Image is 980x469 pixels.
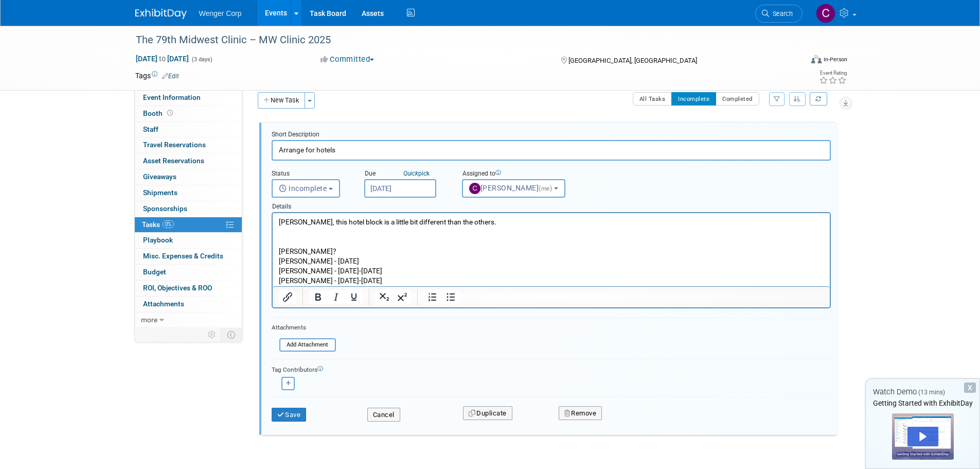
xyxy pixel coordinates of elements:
input: Name of task or a short description [272,140,831,160]
a: Refresh [810,92,827,106]
img: Cynde Bock [816,4,835,23]
button: Cancel [367,408,400,422]
button: Numbered list [424,290,441,304]
img: ExhibitDay [135,9,187,19]
span: [DATE] [DATE] [135,54,189,63]
button: [PERSON_NAME](me) [462,179,565,198]
div: Details [272,198,831,212]
div: Event Rating [819,71,847,76]
a: Quickpick [401,169,432,178]
a: more [135,312,242,328]
div: Play [907,427,938,446]
span: ROI, Objectives & ROO [143,284,212,292]
button: Incomplete [272,179,340,198]
div: Event Format [742,54,848,69]
span: Shipments [143,188,177,197]
span: Playbook [143,236,173,244]
span: [GEOGRAPHIC_DATA], [GEOGRAPHIC_DATA] [568,57,697,64]
a: Asset Reservations [135,153,242,169]
span: Giveaways [143,172,176,181]
span: Attachments [143,300,184,308]
button: All Tasks [633,92,672,106]
span: 0% [163,220,174,228]
button: Superscript [394,290,411,304]
span: Booth [143,109,175,117]
button: Duplicate [463,406,512,421]
div: Dismiss [964,383,976,393]
span: Wenger Corp [199,9,242,18]
button: Underline [345,290,363,304]
span: Event Information [143,93,201,101]
button: Remove [559,406,602,421]
td: Personalize Event Tab Strip [203,328,221,341]
span: Travel Reservations [143,141,206,149]
button: Bold [309,290,327,304]
img: Format-Inperson.png [811,55,822,63]
a: Tasks0% [135,217,242,233]
input: Due Date [364,179,436,198]
a: Staff [135,122,242,137]
a: Playbook [135,233,242,248]
a: ROI, Objectives & ROO [135,281,242,296]
span: Asset Reservations [143,157,204,165]
span: (13 mins) [918,389,945,396]
button: Completed [716,92,759,106]
button: Save [272,408,307,422]
button: Italic [327,290,345,304]
span: to [157,55,167,63]
div: The 79th Midwest Clinic – MW Clinic 2025 [132,31,787,49]
div: In-Person [823,56,847,63]
button: Bullet list [442,290,459,304]
div: Due [364,169,447,179]
span: Sponsorships [143,204,187,213]
span: [PERSON_NAME] [469,184,554,192]
a: Shipments [135,185,242,201]
a: Misc. Expenses & Credits [135,249,242,264]
a: Attachments [135,297,242,312]
div: Tag Contributors [272,363,831,374]
span: Tasks [142,220,174,229]
a: Budget [135,265,242,280]
div: Watch Demo [866,387,979,397]
a: Edit [162,73,179,80]
a: Travel Reservations [135,137,242,153]
div: Status [272,169,349,179]
button: Incomplete [671,92,716,106]
span: Search [769,10,793,18]
div: Attachments [272,323,336,332]
a: Giveaways [135,169,242,185]
span: Staff [143,125,158,133]
span: Misc. Expenses & Credits [143,252,223,260]
td: Toggle Event Tabs [221,328,242,341]
a: Search [755,5,803,23]
a: Event Information [135,90,242,106]
button: Insert/edit link [279,290,296,304]
button: Committed [317,54,378,65]
td: Tags [135,71,179,81]
span: (3 days) [191,56,212,63]
span: Booth not reserved yet [165,109,175,117]
button: Subscript [376,290,393,304]
iframe: Rich Text Area [273,213,830,286]
button: New Task [258,92,305,109]
span: Incomplete [279,184,327,193]
a: Sponsorships [135,201,242,217]
a: Booth [135,106,242,121]
i: Quick [403,170,418,177]
span: Budget [143,268,166,276]
span: (me) [539,185,552,192]
div: Short Description [272,130,831,140]
div: Getting Started with ExhibitDay [866,398,979,408]
div: Assigned to [462,169,590,179]
span: more [141,316,157,324]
